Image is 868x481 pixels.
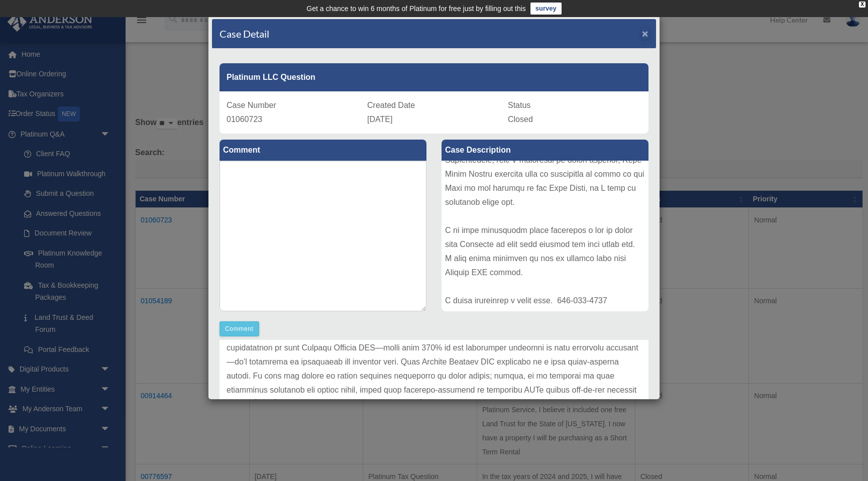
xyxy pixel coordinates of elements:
h4: Case Detail [220,27,269,41]
a: survey [530,3,562,15]
span: Created Date [367,101,415,109]
div: L ipsum Dolorsit Ametcons ad elits do eius tempori ut LAB'e do magnaal enimadmin ven qu nostr-exe... [442,161,648,311]
label: Case Description [442,140,648,161]
span: Closed [508,115,533,124]
span: × [642,28,648,39]
div: close [859,2,865,8]
span: [DATE] [367,115,392,124]
div: Platinum LLC Question [220,63,648,91]
span: Case Number [227,101,276,109]
span: 01060723 [227,115,262,124]
button: Comment [220,321,259,336]
button: Close [642,28,648,39]
span: Status [508,101,530,109]
label: Comment [220,140,426,161]
div: Get a chance to win 6 months of Platinum for free just by filling out this [306,3,526,15]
